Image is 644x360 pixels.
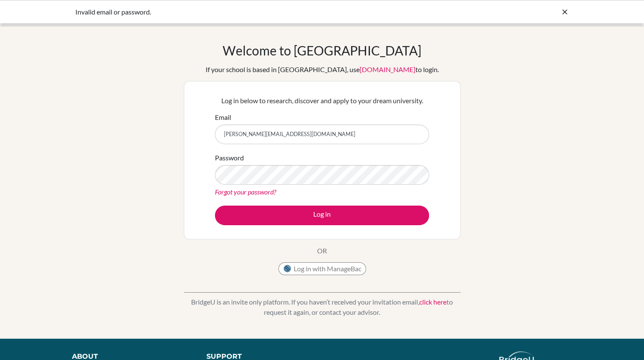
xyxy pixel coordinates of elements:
[215,206,429,225] button: Log in
[317,246,327,256] p: OR
[419,298,447,306] a: click here
[215,153,244,163] label: Password
[360,65,415,73] a: [DOMAIN_NAME]
[215,188,276,196] a: Forgot your password?
[215,112,231,122] label: Email
[215,96,429,106] p: Log in below to research, discover and apply to your dream university.
[184,297,461,317] p: BridgeU is an invite only platform. If you haven’t received your invitation email, to request it ...
[223,43,421,58] h1: Welcome to [GEOGRAPHIC_DATA]
[206,64,439,75] div: If your school is based in [GEOGRAPHIC_DATA], use to login.
[75,7,441,17] div: Invalid email or password.
[278,262,366,275] button: Log in with ManageBac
